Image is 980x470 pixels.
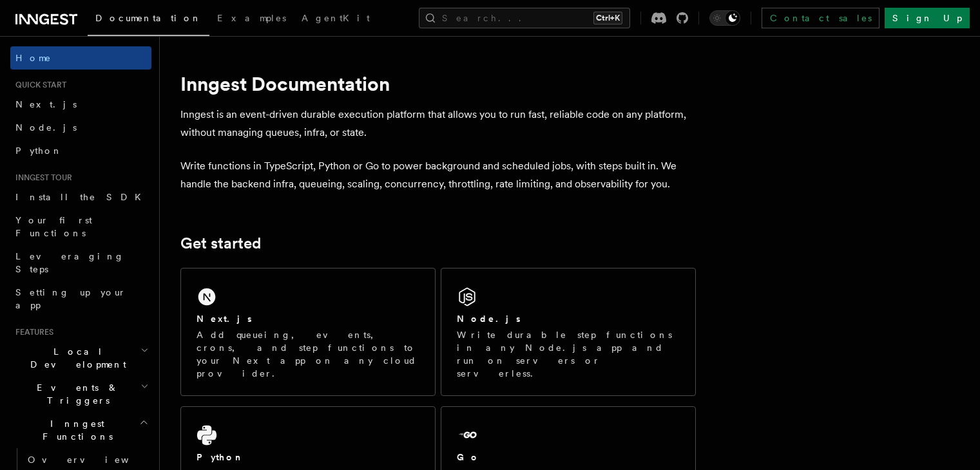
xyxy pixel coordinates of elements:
[441,268,696,396] a: Node.jsWrite durable step functions in any Node.js app and run on servers or serverless.
[209,4,294,35] a: Examples
[15,52,52,64] span: Home
[10,173,72,183] span: Inngest tour
[885,8,970,28] a: Sign Up
[180,268,436,396] a: Next.jsAdd queueing, events, crons, and step functions to your Next app on any cloud provider.
[15,146,62,156] span: Python
[10,327,53,337] span: Features
[28,455,160,465] span: Overview
[15,122,77,133] span: Node.js
[294,4,378,35] a: AgentKit
[95,13,202,23] span: Documentation
[197,451,244,464] h2: Python
[10,412,151,448] button: Inngest Functions
[457,328,680,380] p: Write durable step functions in any Node.js app and run on servers or serverless.
[180,157,696,193] p: Write functions in TypeScript, Python or Go to power background and scheduled jobs, with steps bu...
[10,209,151,245] a: Your first Functions
[593,12,622,24] kbd: Ctrl+K
[10,345,140,371] span: Local Development
[88,4,209,36] a: Documentation
[10,80,66,90] span: Quick start
[457,451,480,464] h2: Go
[419,8,630,28] button: Search...Ctrl+K
[10,281,151,317] a: Setting up your app
[217,13,286,23] span: Examples
[10,116,151,139] a: Node.js
[15,99,77,109] span: Next.js
[709,10,740,26] button: Toggle dark mode
[180,106,696,142] p: Inngest is an event-driven durable execution platform that allows you to run fast, reliable code ...
[10,46,151,70] a: Home
[15,215,92,238] span: Your first Functions
[10,381,140,407] span: Events & Triggers
[15,287,126,310] span: Setting up your app
[197,312,252,325] h2: Next.js
[10,417,139,443] span: Inngest Functions
[180,234,261,252] a: Get started
[10,340,151,376] button: Local Development
[180,72,696,95] h1: Inngest Documentation
[10,139,151,162] a: Python
[302,13,370,23] span: AgentKit
[457,312,521,325] h2: Node.js
[15,251,124,274] span: Leveraging Steps
[10,376,151,412] button: Events & Triggers
[10,245,151,281] a: Leveraging Steps
[197,328,419,380] p: Add queueing, events, crons, and step functions to your Next app on any cloud provider.
[10,93,151,116] a: Next.js
[762,8,879,28] a: Contact sales
[10,185,151,209] a: Install the SDK
[15,192,149,202] span: Install the SDK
